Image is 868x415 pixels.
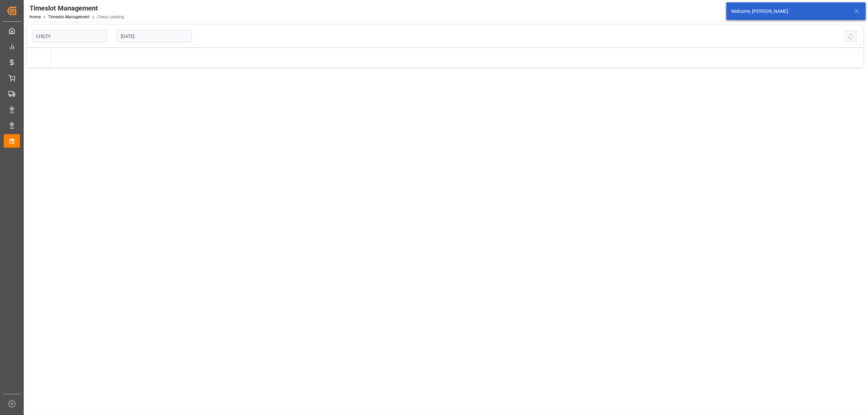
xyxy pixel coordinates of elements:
input: DD-MM-YYYY [117,30,192,43]
a: Timeslot Management [48,15,90,19]
a: Home [29,15,41,19]
input: Type to search/select [32,30,107,43]
div: Welcome, [PERSON_NAME] [731,8,848,15]
div: Timeslot Management [29,3,124,13]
